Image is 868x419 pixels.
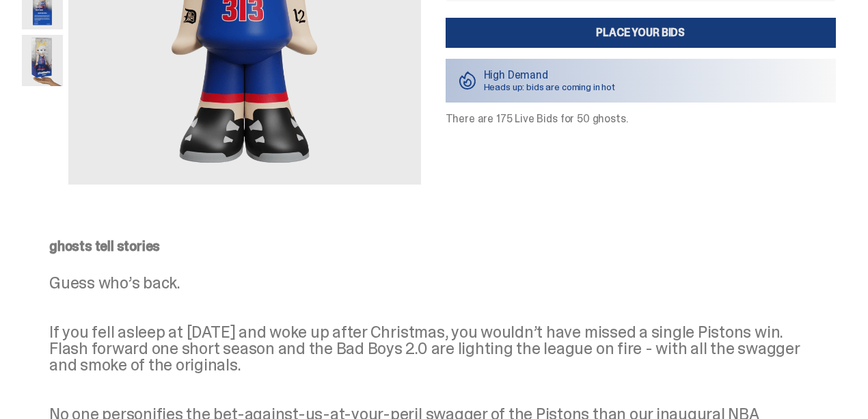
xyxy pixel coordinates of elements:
p: There are 175 Live Bids for 50 ghosts. [446,113,837,124]
a: Place your Bids [446,18,837,48]
p: Heads up: bids are coming in hot [484,82,616,92]
img: eminem%20scale.png [22,35,63,86]
p: ghosts tell stories [49,239,809,253]
p: High Demand [484,70,616,81]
